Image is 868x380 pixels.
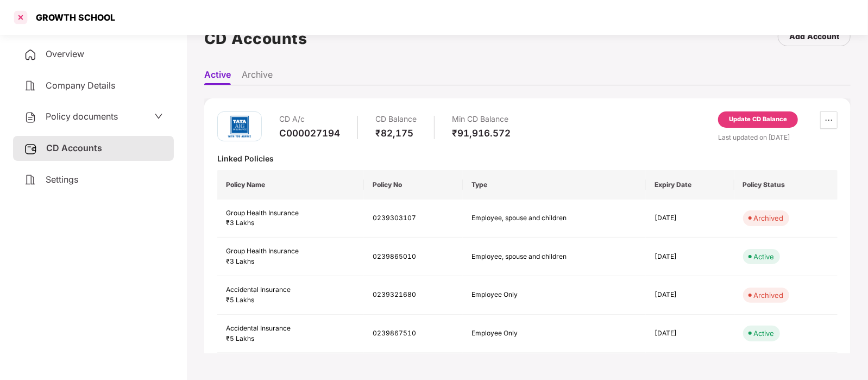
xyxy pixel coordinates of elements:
[226,219,254,227] span: ₹3 Lakhs
[226,323,355,334] div: Accidental Insurance
[46,111,118,122] span: Policy documents
[46,80,115,91] span: Company Details
[24,79,37,92] img: svg+xml;base64,PHN2ZyB4bWxucz0iaHR0cDovL3d3dy53My5vcmcvMjAwMC9zdmciIHdpZHRoPSIyNCIgaGVpZ2h0PSIyNC...
[375,111,417,127] div: CD Balance
[754,251,775,262] div: Active
[734,170,838,200] th: Policy Status
[226,334,254,342] span: ₹5 Lakhs
[452,127,511,139] div: ₹91,916.572
[46,174,78,185] span: Settings
[154,112,163,121] span: down
[646,170,734,200] th: Expiry Date
[226,257,254,265] span: ₹3 Lakhs
[279,111,340,127] div: CD A/c
[217,153,838,164] div: Linked Policies
[364,276,463,315] td: 0239321680
[729,115,787,124] div: Update CD Balance
[471,252,591,262] div: Employee, spouse and children
[46,48,84,59] span: Overview
[471,328,591,339] div: Employee Only
[364,170,463,200] th: Policy No
[471,213,591,223] div: Employee, spouse and children
[754,328,775,339] div: Active
[821,116,837,124] span: ellipsis
[646,200,734,238] td: [DATE]
[24,173,37,186] img: svg+xml;base64,PHN2ZyB4bWxucz0iaHR0cDovL3d3dy53My5vcmcvMjAwMC9zdmciIHdpZHRoPSIyNCIgaGVpZ2h0PSIyNC...
[226,285,355,295] div: Accidental Insurance
[463,170,646,200] th: Type
[754,213,784,223] div: Archived
[223,110,256,143] img: tatag.png
[204,27,307,51] h1: CD Accounts
[279,127,340,139] div: C000027194
[718,132,838,142] div: Last updated on [DATE]
[217,170,364,200] th: Policy Name
[242,69,273,85] li: Archive
[364,200,463,238] td: 0239303107
[789,30,839,42] div: Add Account
[646,238,734,276] td: [DATE]
[226,246,355,257] div: Group Health Insurance
[226,208,355,219] div: Group Health Insurance
[754,290,784,301] div: Archived
[375,127,417,139] div: ₹82,175
[46,142,102,153] span: CD Accounts
[452,111,511,127] div: Min CD Balance
[364,238,463,276] td: 0239865010
[646,276,734,315] td: [DATE]
[24,142,37,155] img: svg+xml;base64,PHN2ZyB3aWR0aD0iMjUiIGhlaWdodD0iMjQiIHZpZXdCb3g9IjAgMCAyNSAyNCIgZmlsbD0ibm9uZSIgeG...
[24,111,37,124] img: svg+xml;base64,PHN2ZyB4bWxucz0iaHR0cDovL3d3dy53My5vcmcvMjAwMC9zdmciIHdpZHRoPSIyNCIgaGVpZ2h0PSIyNC...
[471,290,591,300] div: Employee Only
[29,12,115,23] div: GROWTH SCHOOL
[820,111,838,129] button: ellipsis
[226,296,254,304] span: ₹5 Lakhs
[24,48,37,61] img: svg+xml;base64,PHN2ZyB4bWxucz0iaHR0cDovL3d3dy53My5vcmcvMjAwMC9zdmciIHdpZHRoPSIyNCIgaGVpZ2h0PSIyNC...
[646,315,734,353] td: [DATE]
[204,69,231,85] li: Active
[364,315,463,353] td: 0239867510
